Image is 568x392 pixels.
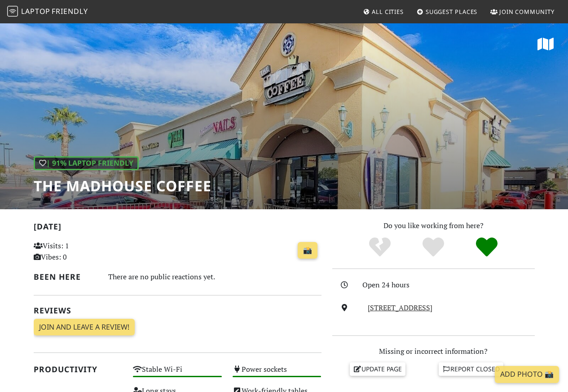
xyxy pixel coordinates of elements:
span: All Cities [372,8,404,16]
a: Suggest Places [413,4,481,20]
div: Stable Wi-Fi [128,363,227,384]
p: Do you like working from here? [332,220,535,232]
a: Report closed [439,362,503,376]
a: LaptopFriendly LaptopFriendly [7,4,88,20]
span: Join Community [499,8,555,16]
div: Yes [407,236,460,259]
h2: Been here [34,272,97,282]
h2: Productivity [34,365,123,374]
a: Join and leave a review! [34,319,135,336]
span: Suggest Places [426,8,478,16]
a: Join Community [487,4,558,20]
a: Add Photo 📸 [495,366,559,383]
h2: Reviews [34,306,321,315]
p: Missing or incorrect information? [332,346,535,357]
a: 📸 [298,242,317,259]
h2: [DATE] [34,222,321,235]
span: Friendly [52,6,88,16]
a: All Cities [359,4,407,20]
div: No [353,236,407,259]
a: Update page [350,362,405,376]
p: Visits: 1 Vibes: 0 [34,240,123,263]
div: Power sockets [227,363,327,384]
div: Definitely! [460,236,513,259]
div: Open 24 hours [362,279,540,291]
div: | 91% Laptop Friendly [34,156,139,171]
a: [STREET_ADDRESS] [368,303,432,313]
h1: The MadHouse Coffee [34,177,211,194]
img: LaptopFriendly [7,6,18,17]
span: Laptop [21,6,50,16]
div: There are no public reactions yet. [108,270,321,283]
